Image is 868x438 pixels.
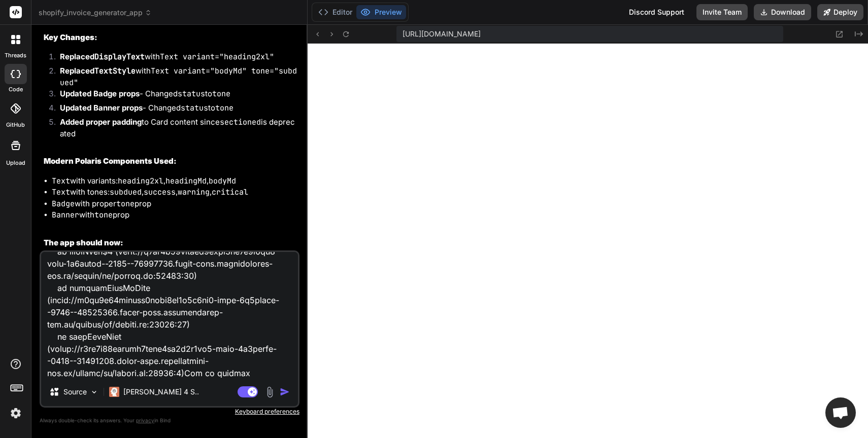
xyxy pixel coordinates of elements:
[6,121,25,129] label: GitHub
[52,175,297,187] li: with variants: , ,
[52,117,297,139] li: to Card content since is deprecated
[220,117,261,127] code: sectioned
[60,66,297,88] code: Text variant="bodyMd" tone="subdued"
[52,51,297,65] li: with
[60,66,136,76] strong: Replaced
[356,5,406,19] button: Preview
[280,387,290,397] img: icon
[696,4,748,20] button: Invite Team
[7,405,24,422] img: settings
[109,387,119,397] img: Claude 4 Sonnet
[52,199,75,209] code: Badge
[825,397,856,428] div: Open chat
[52,198,297,210] li: with proper prop
[5,51,26,60] label: threads
[144,187,176,197] code: success
[52,210,79,220] code: Banner
[94,66,136,76] code: TextStyle
[52,65,297,88] li: with
[160,52,274,62] code: Text variant="heading2xl"
[123,387,199,397] p: [PERSON_NAME] 4 S..
[41,252,298,378] textarea: Loremips dolorsi ametco: × ADIPI Elitsed doei te incidid: utlabore e dolore (mag aliqu-en adminim...
[40,408,299,416] p: Keyboard preferences
[9,85,23,94] label: code
[165,176,207,186] code: headingMd
[52,88,297,102] li: - Changed to
[212,89,230,99] code: tone
[308,44,868,438] iframe: Preview
[52,102,297,117] li: - Changed to
[52,187,297,198] li: with tones: , , ,
[212,187,248,197] code: critical
[181,103,208,113] code: status
[63,387,87,397] p: Source
[60,52,145,61] strong: Replaced
[94,52,145,62] code: DisplayText
[40,416,299,425] p: Always double-check its answers. Your in Bind
[90,388,98,396] img: Pick Models
[44,32,97,42] strong: Key Changes:
[52,209,297,221] li: with prop
[60,103,143,113] strong: Updated Banner props
[209,176,236,186] code: bodyMd
[116,199,135,209] code: tone
[39,8,152,18] span: shopify_invoice_generator_app
[178,187,210,197] code: warning
[60,117,142,127] strong: Added proper padding
[60,89,140,98] strong: Updated Badge props
[136,417,154,423] span: privacy
[52,176,70,186] code: Text
[52,187,70,197] code: Text
[178,89,205,99] code: status
[754,4,811,20] button: Download
[403,29,481,39] span: [URL][DOMAIN_NAME]
[314,5,356,19] button: Editor
[817,4,863,20] button: Deploy
[44,238,123,247] strong: The app should now:
[44,156,177,166] strong: Modern Polaris Components Used:
[264,386,276,398] img: attachment
[110,187,142,197] code: subdued
[6,159,25,167] label: Upload
[94,210,113,220] code: tone
[215,103,233,113] code: tone
[623,4,690,20] div: Discord Support
[118,176,163,186] code: heading2xl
